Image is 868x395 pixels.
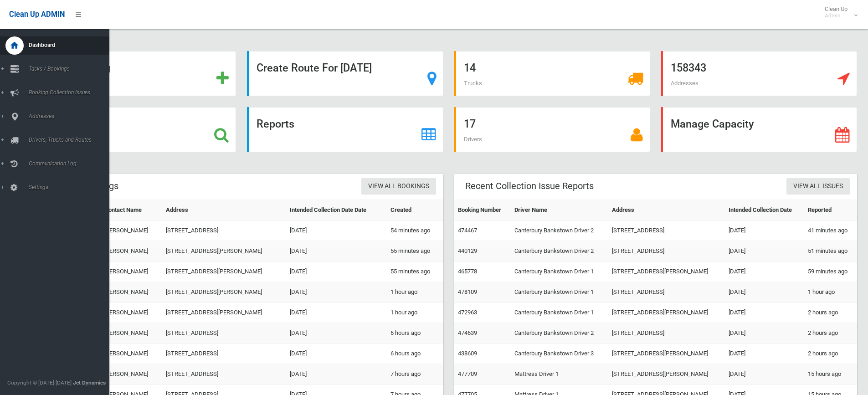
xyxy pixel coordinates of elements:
[511,323,608,344] td: Canterbury Bankstown Driver 2
[608,344,724,364] td: [STREET_ADDRESS][PERSON_NAME]
[454,200,511,221] th: Booking Number
[40,107,236,152] a: Search
[286,282,387,303] td: [DATE]
[26,137,116,143] span: Drivers, Trucks and Routes
[725,364,804,385] td: [DATE]
[162,323,286,344] td: [STREET_ADDRESS]
[804,282,857,303] td: 1 hour ago
[608,282,724,303] td: [STREET_ADDRESS]
[511,344,608,364] td: Canterbury Bankstown Driver 3
[101,282,162,303] td: [PERSON_NAME]
[387,303,443,323] td: 1 hour ago
[804,262,857,282] td: 59 minutes ago
[608,323,724,344] td: [STREET_ADDRESS]
[458,329,477,336] a: 474639
[511,241,608,262] td: Canterbury Bankstown Driver 2
[26,42,116,48] span: Dashboard
[257,62,372,74] strong: Create Route For [DATE]
[725,344,804,364] td: [DATE]
[458,288,477,295] a: 478109
[101,262,162,282] td: [PERSON_NAME]
[286,323,387,344] td: [DATE]
[804,221,857,241] td: 41 minutes ago
[464,118,476,130] strong: 17
[387,262,443,282] td: 55 minutes ago
[725,200,804,221] th: Intended Collection Date
[608,303,724,323] td: [STREET_ADDRESS][PERSON_NAME]
[101,303,162,323] td: [PERSON_NAME]
[162,241,286,262] td: [STREET_ADDRESS][PERSON_NAME]
[671,62,706,74] strong: 158343
[387,364,443,385] td: 7 hours ago
[101,221,162,241] td: [PERSON_NAME]
[162,282,286,303] td: [STREET_ADDRESS][PERSON_NAME]
[511,364,608,385] td: Mattress Driver 1
[286,221,387,241] td: [DATE]
[671,80,699,87] span: Addresses
[804,323,857,344] td: 2 hours ago
[26,113,116,119] span: Addresses
[162,364,286,385] td: [STREET_ADDRESS]
[286,241,387,262] td: [DATE]
[804,241,857,262] td: 51 minutes ago
[511,303,608,323] td: Canterbury Bankstown Driver 1
[7,380,72,386] span: Copyright © [DATE]-[DATE]
[725,221,804,241] td: [DATE]
[458,370,477,377] a: 477709
[247,107,443,152] a: Reports
[464,80,482,87] span: Trucks
[804,200,857,221] th: Reported
[101,344,162,364] td: [PERSON_NAME]
[361,178,436,195] a: View All Bookings
[608,262,724,282] td: [STREET_ADDRESS][PERSON_NAME]
[725,303,804,323] td: [DATE]
[804,344,857,364] td: 2 hours ago
[26,184,116,190] span: Settings
[458,227,477,234] a: 474467
[40,51,236,96] a: Add Booking
[26,66,116,72] span: Tasks / Bookings
[162,262,286,282] td: [STREET_ADDRESS][PERSON_NAME]
[162,221,286,241] td: [STREET_ADDRESS]
[825,12,847,19] small: Admin
[464,62,476,74] strong: 14
[511,221,608,241] td: Canterbury Bankstown Driver 2
[387,241,443,262] td: 55 minutes ago
[387,200,443,221] th: Created
[257,118,294,130] strong: Reports
[820,5,857,19] span: Clean Up
[286,262,387,282] td: [DATE]
[458,247,477,254] a: 440129
[9,10,65,19] span: Clean Up ADMIN
[162,344,286,364] td: [STREET_ADDRESS]
[26,160,116,167] span: Communication Log
[247,51,443,96] a: Create Route For [DATE]
[608,364,724,385] td: [STREET_ADDRESS][PERSON_NAME]
[725,282,804,303] td: [DATE]
[458,350,477,357] a: 438609
[511,282,608,303] td: Canterbury Bankstown Driver 1
[387,344,443,364] td: 6 hours ago
[804,364,857,385] td: 15 hours ago
[101,241,162,262] td: [PERSON_NAME]
[458,268,477,275] a: 465778
[162,303,286,323] td: [STREET_ADDRESS][PERSON_NAME]
[671,118,754,130] strong: Manage Capacity
[454,107,650,152] a: 17 Drivers
[608,221,724,241] td: [STREET_ADDRESS]
[464,136,482,143] span: Drivers
[725,241,804,262] td: [DATE]
[725,262,804,282] td: [DATE]
[101,323,162,344] td: [PERSON_NAME]
[458,309,477,316] a: 472963
[26,89,116,96] span: Booking Collection Issues
[286,364,387,385] td: [DATE]
[387,323,443,344] td: 6 hours ago
[511,200,608,221] th: Driver Name
[162,200,286,221] th: Address
[454,51,650,96] a: 14 Trucks
[454,177,605,195] header: Recent Collection Issue Reports
[511,262,608,282] td: Canterbury Bankstown Driver 1
[101,200,162,221] th: Contact Name
[387,221,443,241] td: 54 minutes ago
